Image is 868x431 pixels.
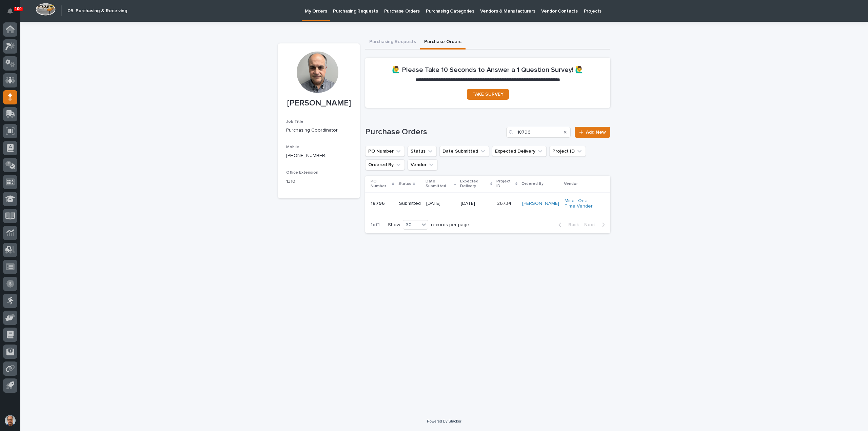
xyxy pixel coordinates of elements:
[521,180,544,188] p: Ordered By
[522,201,559,207] a: [PERSON_NAME]
[426,201,456,207] p: [DATE]
[365,159,405,170] button: Ordered By
[439,146,489,157] button: Date Submitted
[286,98,352,108] p: [PERSON_NAME]
[365,146,405,157] button: PO Number
[426,178,453,190] p: Date Submitted
[431,222,469,228] p: records per page
[3,4,17,18] button: Notifications
[15,6,22,11] p: 100
[286,127,352,134] p: Purchasing Coordinator
[564,222,579,227] span: Back
[286,153,327,158] a: [PHONE_NUMBER]
[565,198,599,210] a: Misc - One Time Vender
[496,178,514,190] p: Project ID
[461,201,491,207] p: [DATE]
[460,178,488,190] p: Expected Delivery
[472,92,504,97] span: TAKE SURVEY
[581,222,610,228] button: Next
[575,127,610,138] a: Add New
[365,217,385,233] p: 1 of 1
[286,145,299,149] span: Mobile
[399,201,421,207] p: Submitted
[497,199,513,207] p: 26734
[3,413,17,428] button: users-avatar
[67,8,127,14] h2: 05. Purchasing & Receiving
[388,222,400,228] p: Show
[371,199,386,207] p: 18796
[365,192,610,215] tr: 1879618796 Submitted[DATE][DATE]2673426734 [PERSON_NAME] Misc - One Time Vender
[398,180,411,188] p: Status
[392,66,584,74] h2: 🙋‍♂️ Please Take 10 Seconds to Answer a 1 Question Survey! 🙋‍♂️
[427,419,461,423] a: Powered By Stacker
[506,127,571,138] input: Search
[584,222,599,227] span: Next
[286,178,352,185] p: 1310
[365,127,504,137] h1: Purchase Orders
[36,3,56,16] img: Workspace Logo
[564,180,578,188] p: Vendor
[286,120,303,124] span: Job Title
[586,130,606,135] span: Add New
[365,35,420,50] button: Purchasing Requests
[408,159,438,170] button: Vendor
[403,221,419,229] div: 30
[408,146,437,157] button: Status
[420,35,466,50] button: Purchase Orders
[549,146,586,157] button: Project ID
[371,178,390,190] p: PO Number
[286,171,318,175] span: Office Extension
[467,89,509,100] a: TAKE SURVEY
[553,222,581,228] button: Back
[8,8,17,19] div: Notifications100
[492,146,547,157] button: Expected Delivery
